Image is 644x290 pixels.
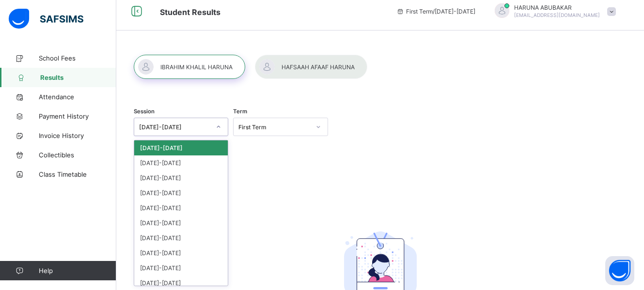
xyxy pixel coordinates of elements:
span: Session [134,108,155,115]
span: Payment History [39,112,116,120]
div: [DATE]-[DATE] [134,140,228,155]
span: Help [39,267,116,275]
span: School Fees [39,54,116,62]
span: Results [40,74,116,81]
span: Class Timetable [39,170,116,178]
div: First Term [238,123,310,131]
span: Attendance [39,93,116,101]
div: [DATE]-[DATE] [134,185,228,200]
span: Student Results [160,7,220,17]
div: [DATE]-[DATE] [134,260,228,275]
div: [DATE]-[DATE] [134,170,228,185]
span: session/term information [396,8,475,15]
span: Invoice History [39,132,116,139]
span: [EMAIL_ADDRESS][DOMAIN_NAME] [514,12,600,18]
div: [DATE]-[DATE] [134,155,228,170]
div: [DATE]-[DATE] [139,123,210,131]
button: Open asap [605,256,634,285]
span: HARUNA ABUBAKAR [514,4,600,11]
div: [DATE]-[DATE] [134,245,228,260]
span: Term [233,108,247,115]
div: [DATE]-[DATE] [134,215,228,230]
img: safsims [9,9,83,29]
span: Collectibles [39,151,116,159]
div: [DATE]-[DATE] [134,200,228,215]
div: HARUNAABUBAKAR [485,3,621,19]
div: [DATE]-[DATE] [134,230,228,245]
